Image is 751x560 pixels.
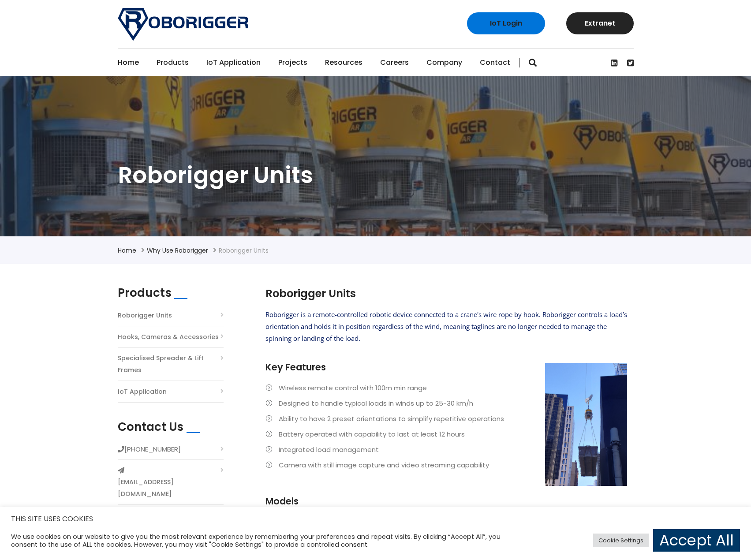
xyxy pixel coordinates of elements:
[593,534,649,547] a: Cookie Settings
[118,286,172,300] h2: Products
[118,160,634,190] h1: Roborigger Units
[118,49,139,76] a: Home
[118,476,224,500] a: [EMAIL_ADDRESS][DOMAIN_NAME]
[265,444,627,455] li: Integrated load management
[118,331,219,343] a: Hooks, Cameras & Accessories
[566,12,634,34] a: Extranet
[480,49,510,76] a: Contact
[206,49,261,76] a: IoT Application
[278,49,307,76] a: Projects
[118,246,136,255] a: Home
[467,12,545,34] a: IoT Login
[11,513,740,525] h5: THIS SITE USES COOKIES
[265,382,627,394] li: Wireless remote control with 100m min range
[426,49,462,76] a: Company
[265,428,627,440] li: Battery operated with capability to last at least 12 hours
[118,8,248,41] img: Roborigger
[118,386,167,398] a: IoT Application
[118,310,172,321] a: Roborigger Units
[653,529,740,552] a: Accept All
[265,495,627,508] h3: Models
[265,459,627,471] li: Camera with still image capture and video streaming capability
[11,533,521,549] div: We use cookies on our website to give you the most relevant experience by remembering your prefer...
[265,397,627,409] li: Designed to handle typical loads in winds up to 25-30 km/h
[118,352,224,376] a: Specialised Spreader & Lift Frames
[219,245,269,256] li: Roborigger Units
[147,246,208,255] a: Why use Roborigger
[380,49,409,76] a: Careers
[325,49,362,76] a: Resources
[157,49,189,76] a: Products
[118,420,183,434] h2: Contact Us
[265,310,627,343] span: Roborigger is a remote-controlled robotic device connected to a crane's wire rope by hook. Robori...
[118,443,224,460] li: [PHONE_NUMBER]
[265,286,627,301] h2: Roborigger Units
[265,413,627,425] li: Ability to have 2 preset orientations to simplify repetitive operations
[265,361,627,373] h3: Key Features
